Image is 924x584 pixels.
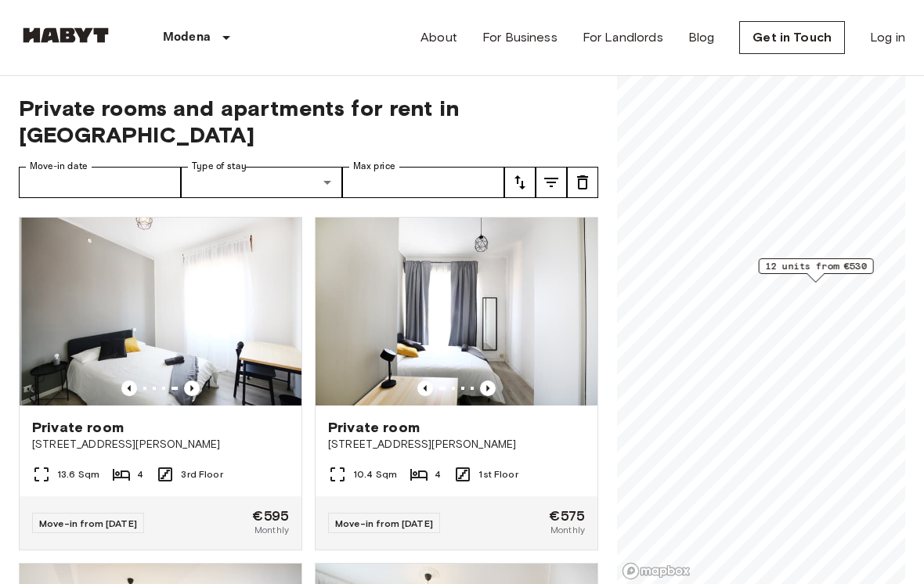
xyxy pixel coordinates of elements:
[504,167,536,198] button: tune
[870,28,905,47] a: Log in
[478,467,518,481] span: 1st Floor
[766,259,867,273] span: 12 units from €530
[181,467,222,481] span: 3rd Floor
[420,28,457,47] a: About
[622,562,691,580] a: Mapbox logo
[121,380,137,396] button: Previous image
[57,467,99,481] span: 13.6 Sqm
[353,160,395,173] label: Max price
[739,21,845,54] a: Get in Touch
[335,517,433,529] span: Move-in from [DATE]
[254,523,289,537] span: Monthly
[252,509,289,523] span: €595
[39,517,137,529] span: Move-in from [DATE]
[32,437,289,452] span: [STREET_ADDRESS][PERSON_NAME]
[328,437,585,452] span: [STREET_ADDRESS][PERSON_NAME]
[688,28,715,47] a: Blog
[316,218,597,406] img: Marketing picture of unit IT-22-001-013-04H
[163,28,211,47] p: Modena
[19,95,598,148] span: Private rooms and apartments for rent in [GEOGRAPHIC_DATA]
[19,217,302,550] a: Previous imagePrevious imagePrivate room[STREET_ADDRESS][PERSON_NAME]13.6 Sqm43rd FloorMove-in fr...
[19,167,181,198] input: Choose date
[583,28,663,47] a: For Landlords
[550,523,585,537] span: Monthly
[315,217,598,550] a: Marketing picture of unit IT-22-001-013-04HPrevious imagePrevious imagePrivate room[STREET_ADDRES...
[567,167,598,198] button: tune
[353,467,397,481] span: 10.4 Sqm
[435,467,441,481] span: 4
[549,509,585,523] span: €575
[536,167,567,198] button: tune
[759,258,874,283] div: Map marker
[32,418,124,437] span: Private room
[482,28,558,47] a: For Business
[192,160,247,173] label: Type of stay
[137,467,143,481] span: 4
[328,418,420,437] span: Private room
[19,27,113,43] img: Habyt
[21,218,303,406] img: Marketing picture of unit IT-22-001-019-03H
[417,380,433,396] button: Previous image
[30,160,88,173] label: Move-in date
[184,380,200,396] button: Previous image
[480,380,496,396] button: Previous image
